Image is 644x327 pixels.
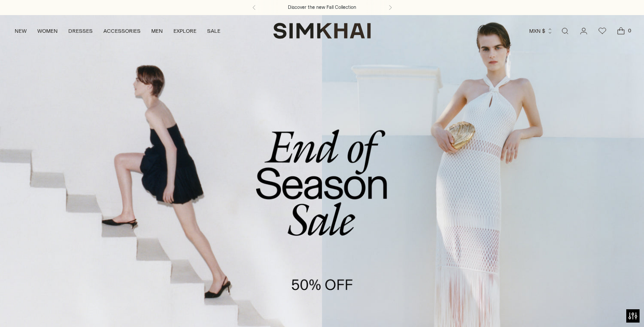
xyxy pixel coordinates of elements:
[288,4,356,11] a: Discover the new Fall Collection
[207,21,220,41] a: SALE
[612,22,630,40] a: Open cart modal
[529,21,553,41] button: MXN $
[15,21,27,41] a: NEW
[68,21,93,41] a: DRESSES
[37,21,58,41] a: WOMEN
[103,21,141,41] a: ACCESSORIES
[273,22,371,39] a: SIMKHAI
[625,27,633,35] span: 0
[556,22,574,40] a: Open search modal
[151,21,163,41] a: MEN
[173,21,196,41] a: EXPLORE
[593,22,611,40] a: Wishlist
[575,22,593,40] a: Go to the account page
